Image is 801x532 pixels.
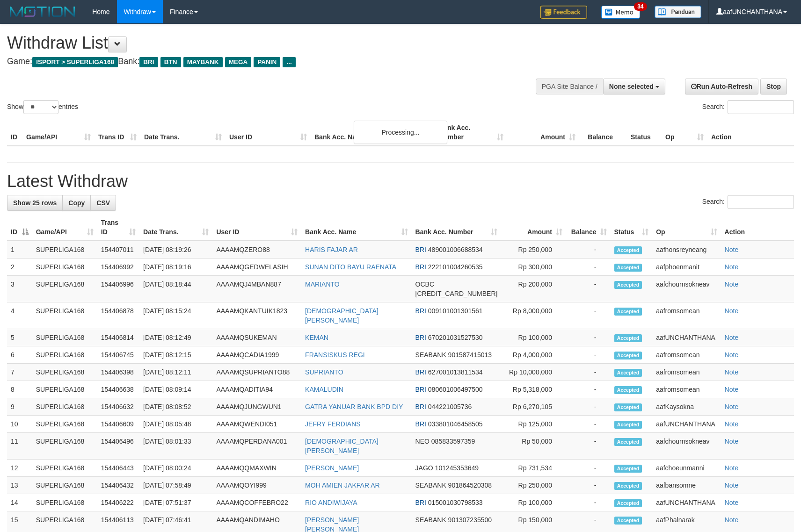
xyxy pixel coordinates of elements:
a: KAMALUDIN [305,386,343,393]
span: 34 [634,2,647,11]
td: - [566,494,611,511]
td: aafromsomean [652,302,721,329]
td: 154406996 [97,276,139,302]
span: Copy 901587415013 to clipboard [448,351,492,359]
td: SUPERLIGA168 [32,259,97,276]
a: Note [725,438,739,445]
td: 6 [7,346,32,364]
img: MOTION_logo.png [7,5,78,19]
td: AAAAMQOYI999 [212,477,301,494]
td: Rp 5,318,000 [501,381,566,398]
th: Game/API: activate to sort column ascending [32,214,97,241]
a: Note [725,403,739,410]
td: Rp 100,000 [501,329,566,346]
span: ... [283,57,295,67]
td: aafchournsokneav [652,276,721,302]
span: BRI [415,368,426,376]
a: Note [725,499,739,506]
td: - [566,416,611,433]
span: Accepted [614,421,642,429]
th: ID: activate to sort column descending [7,214,32,241]
span: Copy 670201031527530 to clipboard [428,334,483,341]
td: Rp 250,000 [501,477,566,494]
td: - [566,259,611,276]
span: Accepted [614,403,642,411]
th: Status: activate to sort column ascending [611,214,653,241]
td: aafromsomean [652,381,721,398]
button: None selected [603,79,665,94]
td: 154406745 [97,346,139,364]
td: Rp 100,000 [501,494,566,511]
td: AAAAMQZERO88 [212,241,301,259]
td: Rp 50,000 [501,433,566,460]
td: 3 [7,276,32,302]
a: Note [725,307,739,315]
td: AAAAMQSUKEMAN [212,329,301,346]
span: BRI [415,263,426,271]
img: panduan.png [655,6,701,18]
td: 14 [7,494,32,511]
span: SEABANK [415,482,446,489]
td: AAAAMQKANTUIK1823 [212,302,301,329]
a: MARIANTO [305,280,340,288]
img: Feedback.jpg [540,6,587,19]
td: AAAAMQSUPRIANTO88 [212,364,301,381]
td: aafUNCHANTHANA [652,329,721,346]
a: Note [725,386,739,393]
th: Amount [507,119,579,146]
span: Copy 080601006497500 to clipboard [428,386,483,393]
th: Balance [579,119,627,146]
td: [DATE] 08:18:44 [139,276,212,302]
input: Search: [728,195,794,209]
span: Accepted [614,517,642,525]
input: Search: [728,100,794,114]
h1: Withdraw List [7,34,524,52]
span: BRI [415,246,426,253]
span: Accepted [614,264,642,272]
span: SEABANK [415,351,446,359]
span: Copy 222101004260535 to clipboard [428,263,483,271]
td: aafKaysokna [652,398,721,416]
td: [DATE] 08:01:33 [139,433,212,460]
td: AAAAMQJUNGWUN1 [212,398,301,416]
span: SEABANK [415,516,446,524]
td: 154406878 [97,302,139,329]
td: AAAAMQPERDANA001 [212,433,301,460]
td: SUPERLIGA168 [32,346,97,364]
td: 12 [7,460,32,477]
td: AAAAMQJ4MBAN887 [212,276,301,302]
span: Copy 901864520308 to clipboard [448,482,492,489]
td: - [566,477,611,494]
a: Note [725,246,739,253]
span: Copy 044221005736 to clipboard [428,403,472,410]
th: Action [707,119,794,146]
span: Copy 009101001301561 to clipboard [428,307,483,315]
span: Accepted [614,499,642,507]
span: Show 25 rows [13,199,57,207]
span: BRI [415,386,426,393]
span: BRI [415,307,426,315]
th: Trans ID: activate to sort column ascending [97,214,139,241]
td: - [566,241,611,259]
td: 5 [7,329,32,346]
td: AAAAMQADITIA94 [212,381,301,398]
td: Rp 4,000,000 [501,346,566,364]
td: 154406443 [97,460,139,477]
th: Op [662,119,707,146]
span: None selected [609,83,654,90]
span: PANIN [254,57,280,67]
td: 154406638 [97,381,139,398]
td: AAAAMQCOFFEBRO22 [212,494,301,511]
div: PGA Site Balance / [536,79,603,94]
td: 11 [7,433,32,460]
span: Copy [68,199,85,207]
a: SUPRIANTO [305,368,343,376]
td: 154407011 [97,241,139,259]
th: Bank Acc. Number [435,119,507,146]
span: Accepted [614,334,642,342]
td: - [566,433,611,460]
span: Accepted [614,308,642,316]
span: BRI [415,499,426,506]
td: aafbansomne [652,477,721,494]
td: SUPERLIGA168 [32,302,97,329]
